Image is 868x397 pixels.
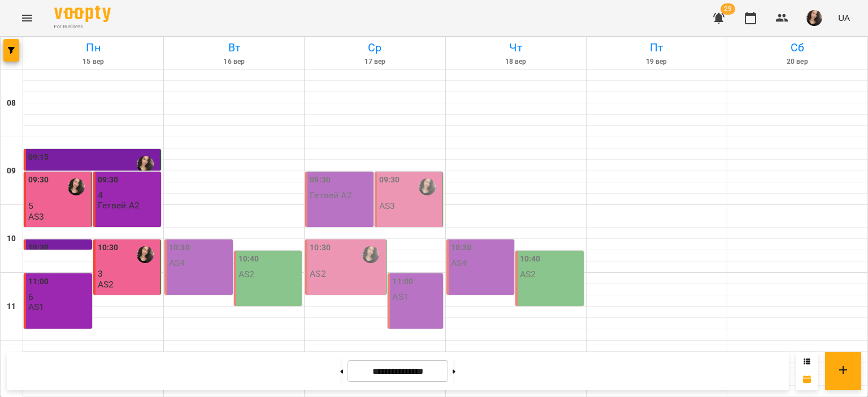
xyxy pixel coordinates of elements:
span: 29 [721,3,735,15]
p: AS1 [392,292,408,302]
p: AS2 [98,280,114,289]
label: 10:40 [238,253,259,265]
h6: 08 [7,97,16,110]
p: AS2 [310,269,325,278]
label: 09:30 [379,174,400,186]
p: AS4 [169,258,185,268]
h6: Сб [729,39,866,56]
label: 10:30 [310,242,331,254]
img: Самчук Анастасія Олександрівна [137,156,154,173]
label: 09:30 [28,174,49,186]
h6: 17 вер [306,56,443,67]
p: 6 [28,292,90,302]
p: 5 [28,201,89,211]
p: AS3 [379,201,395,211]
h6: Вт [166,39,302,56]
p: AS2 [520,269,536,279]
h6: Чт [448,39,584,56]
p: AS1 [28,302,44,312]
p: 4 [98,190,159,200]
img: Voopty Logo [54,6,111,22]
h6: 18 вер [448,56,584,67]
label: 10:30 [169,242,190,254]
h6: 15 вер [25,56,162,67]
h6: 20 вер [729,56,866,67]
img: Самчук Анастасія Олександрівна [137,246,154,263]
label: 10:40 [520,253,541,265]
p: AS2 [238,269,254,279]
label: 11:00 [392,276,413,288]
p: AS4 [451,258,467,268]
label: 09:30 [98,174,119,186]
img: af1f68b2e62f557a8ede8df23d2b6d50.jpg [806,10,822,26]
label: 11:00 [28,276,49,288]
h6: Пн [25,39,162,56]
h6: 11 [7,300,16,313]
img: Самчук Анастасія Олександрівна [68,178,85,195]
p: AS3 [28,212,44,221]
h6: 16 вер [166,56,302,67]
h6: 09 [7,165,16,177]
span: UA [838,12,850,24]
label: 10:30 [98,242,119,254]
label: 09:30 [310,174,331,186]
h6: Ср [306,39,443,56]
h6: 19 вер [588,56,725,67]
h6: 10 [7,233,16,245]
label: 09:15 [28,151,49,164]
p: 3 [98,269,159,278]
img: Самчук Анастасія Олександрівна [419,178,436,195]
button: Menu [14,5,41,32]
button: UA [834,7,854,28]
img: Самчук Анастасія Олександрівна [362,246,379,263]
span: For Business [54,23,111,30]
label: 10:30 [28,242,49,254]
label: 10:30 [451,242,472,254]
h6: Пт [588,39,725,56]
p: Гетвей А2 [98,200,140,210]
p: Гетвей А2 [310,190,351,200]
